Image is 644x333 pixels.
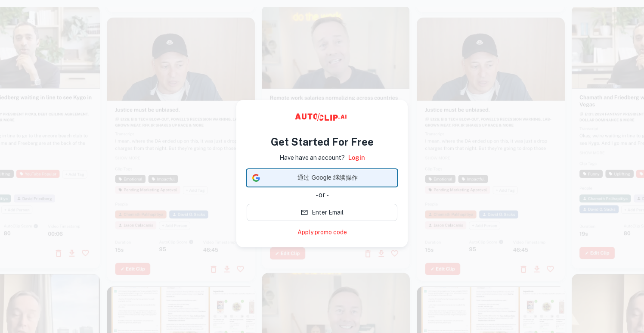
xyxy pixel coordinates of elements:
[348,153,365,162] a: Login
[247,204,397,221] button: Enter Email
[271,134,374,149] h4: Get Started For Free
[297,228,347,237] a: Apply promo code
[247,190,397,200] div: - or -
[279,153,345,162] p: Have have an account?
[247,169,397,187] div: 通过 Google 继续操作
[263,173,392,182] span: 通过 Google 继续操作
